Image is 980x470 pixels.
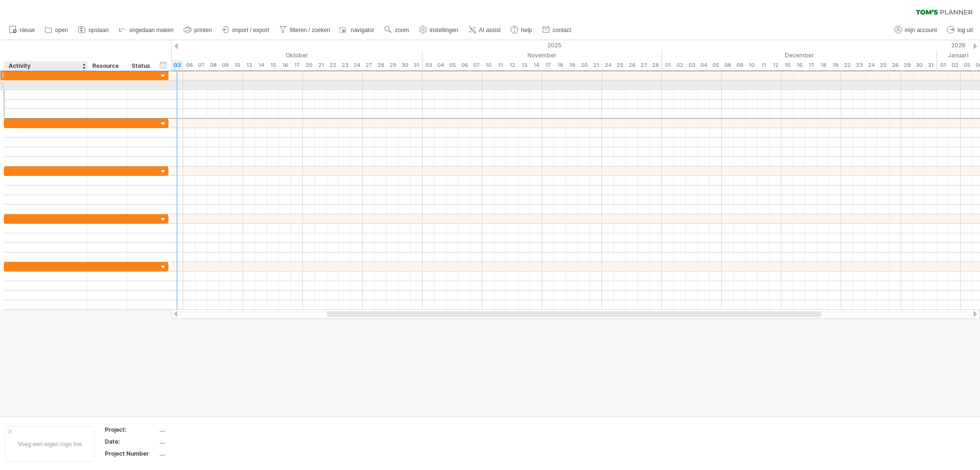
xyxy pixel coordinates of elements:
[698,60,710,70] div: donderdag, 4 December 2025
[105,437,157,446] div: Date:
[277,24,333,36] a: filteren / zoeken
[220,24,272,36] a: import / export
[458,60,470,70] div: donderdag, 6 November 2025
[399,60,411,70] div: donderdag, 30 Oktober 2025
[817,60,829,70] div: donderdag, 18 December 2025
[566,60,578,70] div: woensdag, 19 November 2025
[662,60,674,70] div: maandag, 1 December 2025
[116,24,177,36] a: ongedaan maken
[363,60,375,70] div: maandag, 27 Oktober 2025
[722,60,734,70] div: maandag, 8 December 2025
[793,60,805,70] div: dinsdag, 16 December 2025
[626,60,638,70] div: woensdag, 26 November 2025
[554,60,566,70] div: dinsdag, 18 November 2025
[662,50,937,60] div: December 2025
[7,24,37,36] a: nieuw
[506,60,518,70] div: woensdag, 12 November 2025
[76,24,111,36] a: opslaan
[494,60,506,70] div: dinsdag, 11 November 2025
[865,60,877,70] div: woensdag, 24 December 2025
[194,27,212,33] span: printen
[540,24,574,36] a: contact
[105,449,157,458] div: Project Number
[255,60,267,70] div: dinsdag, 14 Oktober 2025
[530,60,542,70] div: vrijdag, 14 November 2025
[937,60,949,70] div: donderdag, 1 Januari 2026
[614,60,626,70] div: dinsdag, 25 November 2025
[351,27,374,33] span: navigator
[132,61,153,71] div: Status
[243,60,255,70] div: maandag, 13 Oktober 2025
[757,60,769,70] div: donderdag, 11 December 2025
[841,60,853,70] div: maandag, 22 December 2025
[686,60,698,70] div: woensdag, 3 December 2025
[746,60,757,70] div: woensdag, 10 December 2025
[961,60,973,70] div: maandag, 5 Januari 2026
[829,60,841,70] div: vrijdag, 19 December 2025
[466,24,503,36] a: AI assist
[482,60,494,70] div: maandag, 10 November 2025
[291,60,303,70] div: vrijdag, 17 Oktober 2025
[267,60,279,70] div: woensdag, 15 Oktober 2025
[315,60,327,70] div: dinsdag, 21 Oktober 2025
[423,60,434,70] div: maandag, 3 November 2025
[553,27,571,33] span: contact
[542,60,554,70] div: maandag, 17 November 2025
[853,60,865,70] div: dinsdag, 23 December 2025
[105,426,157,434] div: Project:
[446,60,458,70] div: woensdag, 5 November 2025
[351,60,363,70] div: vrijdag, 24 Oktober 2025
[508,24,535,36] a: help
[590,60,602,70] div: vrijdag, 21 November 2025
[42,24,71,36] a: open
[958,27,973,33] span: log uit
[89,27,109,33] span: opslaan
[781,60,793,70] div: maandag, 15 December 2025
[877,60,889,70] div: donderdag, 25 December 2025
[233,27,269,33] span: import / export
[92,61,122,71] div: Resource
[805,60,817,70] div: woensdag, 17 December 2025
[417,24,461,36] a: instellingen
[638,60,650,70] div: donderdag, 27 November 2025
[303,60,315,70] div: maandag, 20 Oktober 2025
[925,60,937,70] div: woensdag, 31 December 2025
[147,50,423,60] div: Oktober 2025
[159,426,240,434] div: ....
[279,60,291,70] div: donderdag, 16 Oktober 2025
[159,437,240,446] div: ....
[411,60,423,70] div: vrijdag, 31 Oktober 2025
[231,60,243,70] div: vrijdag, 10 Oktober 2025
[183,60,195,70] div: maandag, 6 Oktober 2025
[710,60,722,70] div: vrijdag, 5 December 2025
[892,24,940,36] a: mijn account
[479,27,501,33] span: AI assist
[395,27,409,33] span: zoom
[769,60,781,70] div: vrijdag, 12 December 2025
[470,60,482,70] div: vrijdag, 7 November 2025
[905,27,937,33] span: mijn account
[290,27,330,33] span: filteren / zoeken
[430,27,458,33] span: instellingen
[521,27,532,33] span: help
[5,426,94,462] div: Voeg een eigen logo toe
[423,50,662,60] div: November 2025
[578,60,590,70] div: donderdag, 20 November 2025
[518,60,530,70] div: donderdag, 13 November 2025
[650,60,662,70] div: vrijdag, 28 November 2025
[945,24,976,36] a: log uit
[20,27,34,33] span: nieuw
[338,24,377,36] a: navigator
[674,60,686,70] div: dinsdag, 2 December 2025
[181,24,215,36] a: printen
[195,60,207,70] div: dinsdag, 7 Oktober 2025
[339,60,351,70] div: donderdag, 23 Oktober 2025
[602,60,614,70] div: maandag, 24 November 2025
[327,60,339,70] div: woensdag, 22 Oktober 2025
[129,27,174,33] span: ongedaan maken
[207,60,219,70] div: woensdag, 8 Oktober 2025
[9,61,82,71] div: Activity
[375,60,387,70] div: dinsdag, 28 Oktober 2025
[382,24,412,36] a: zoom
[171,60,183,70] div: vrijdag, 3 Oktober 2025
